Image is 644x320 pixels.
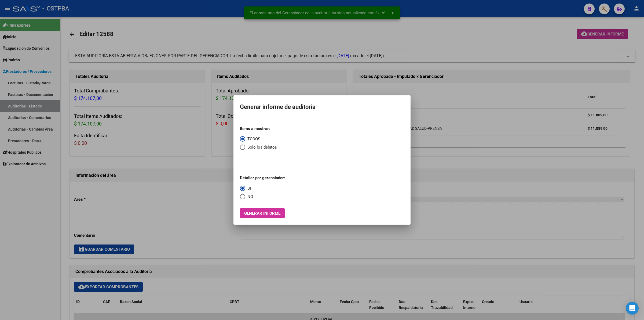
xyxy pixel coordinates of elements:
span: SI [245,185,251,192]
strong: Items a mostrar: [240,126,270,131]
strong: Detallar por gerenciador: [240,175,285,180]
span: Generar informe [244,211,280,216]
mat-radio-group: Select an option [240,122,277,159]
div: Open Intercom Messenger [626,302,639,315]
h1: Generar informe de auditoria [240,102,404,112]
mat-radio-group: Select an option [240,171,285,200]
span: Sólo los débitos [245,144,277,150]
span: TODOS [245,136,260,142]
span: NO [245,194,253,200]
button: Generar informe [240,208,285,218]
